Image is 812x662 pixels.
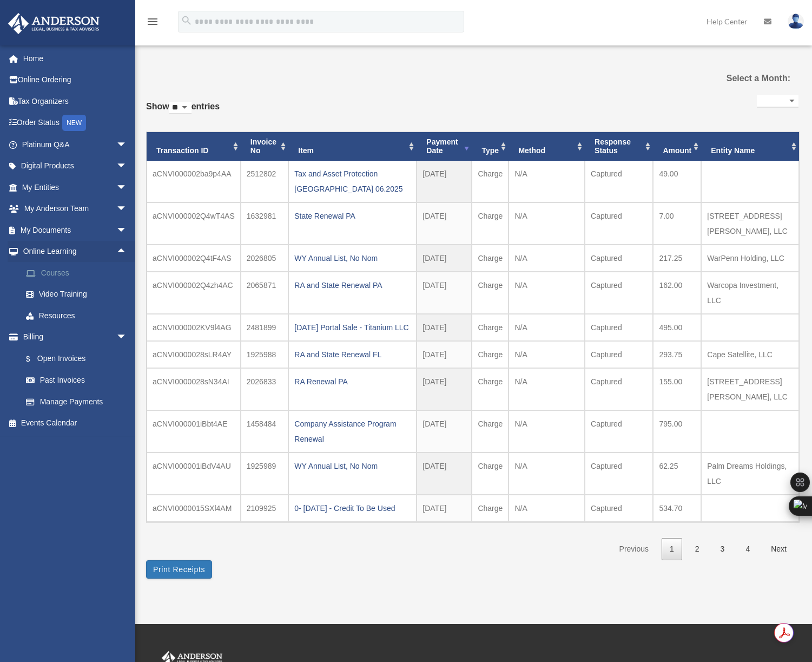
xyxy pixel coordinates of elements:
td: [DATE] [417,368,472,410]
span: $ [32,352,37,366]
td: [DATE] [417,202,472,245]
td: 2065871 [241,272,289,314]
td: Captured [585,410,653,453]
td: aCNVI000001iBbt4AE [147,410,241,453]
a: 4 [737,538,758,560]
td: [DATE] [417,453,472,495]
span: arrow_drop_down [116,326,138,349]
td: Charge [472,245,509,272]
th: Amount: activate to sort column ascending [653,132,701,161]
td: N/A [509,341,585,368]
th: Item: activate to sort column ascending [288,132,417,161]
td: Captured [585,314,653,341]
th: Transaction ID: activate to sort column ascending [147,132,241,161]
a: Courses [15,262,143,284]
td: 7.00 [653,202,701,245]
div: RA and State Renewal FL [294,347,411,362]
td: Cape Satellite, LLC [701,341,799,368]
div: RA and State Renewal PA [294,278,411,293]
td: Captured [585,368,653,410]
td: 2512802 [241,161,289,202]
div: WY Annual List, No Nom [294,251,411,266]
td: 49.00 [653,161,701,202]
td: Charge [472,341,509,368]
td: 2026833 [241,368,289,410]
select: Showentries [169,102,192,114]
td: 162.00 [653,272,701,314]
td: Captured [585,161,653,202]
a: Platinum Q&Aarrow_drop_down [8,134,143,155]
a: Previous [611,538,657,560]
th: Type: activate to sort column ascending [472,132,509,161]
td: Charge [472,368,509,410]
span: arrow_drop_up [116,241,138,263]
td: aCNVI0000028sN34AI [147,368,241,410]
img: User Pic [788,14,804,29]
label: Select a Month: [698,71,790,86]
td: [DATE] [417,245,472,272]
td: aCNVI000002Q4wT4AS [147,202,241,245]
a: Video Training [15,284,143,305]
td: [STREET_ADDRESS][PERSON_NAME], LLC [701,368,799,410]
td: [DATE] [417,272,472,314]
a: $Open Invoices [15,348,143,370]
td: Warcopa Investment, LLC [701,272,799,314]
td: N/A [509,314,585,341]
a: Resources [15,305,143,326]
td: WarPenn Holding, LLC [701,245,799,272]
td: 495.00 [653,314,701,341]
td: [DATE] [417,410,472,453]
td: 217.25 [653,245,701,272]
span: arrow_drop_down [116,155,138,178]
a: Billingarrow_drop_down [8,326,143,348]
td: 1458484 [241,410,289,453]
td: 795.00 [653,410,701,453]
a: Manage Payments [15,391,143,412]
div: [DATE] Portal Sale - Titanium LLC [294,320,411,335]
a: My Documentsarrow_drop_down [8,219,143,241]
img: Anderson Advisors Platinum Portal [5,13,103,34]
td: Charge [472,314,509,341]
label: Show entries [146,99,220,125]
td: N/A [509,245,585,272]
div: 0- [DATE] - Credit To Be Used [294,501,411,516]
td: [DATE] [417,341,472,368]
td: Charge [472,410,509,453]
a: 1 [662,538,682,560]
i: menu [146,15,159,28]
a: Next [763,538,795,560]
td: 2481899 [241,314,289,341]
a: Events Calendar [8,412,143,434]
td: Charge [472,272,509,314]
td: 2109925 [241,495,289,522]
td: 293.75 [653,341,701,368]
td: aCNVI000002ba9p4AA [147,161,241,202]
th: Payment Date: activate to sort column ascending [417,132,472,161]
div: WY Annual List, No Nom [294,458,411,474]
td: aCNVI000002Q4zh4AC [147,272,241,314]
td: N/A [509,272,585,314]
th: Invoice No: activate to sort column ascending [241,132,289,161]
td: N/A [509,453,585,495]
a: Order StatusNEW [8,112,143,134]
a: 3 [712,538,733,560]
td: Captured [585,202,653,245]
td: N/A [509,368,585,410]
td: 534.70 [653,495,701,522]
td: Captured [585,245,653,272]
td: N/A [509,161,585,202]
td: Captured [585,341,653,368]
a: Home [8,48,143,69]
td: Charge [472,202,509,245]
a: Online Ordering [8,69,143,91]
td: 1925989 [241,453,289,495]
td: Charge [472,453,509,495]
a: menu [146,19,159,28]
td: 155.00 [653,368,701,410]
span: arrow_drop_down [116,219,138,241]
span: arrow_drop_down [116,134,138,156]
div: NEW [62,115,86,131]
div: Company Assistance Program Renewal [294,416,411,447]
td: [STREET_ADDRESS][PERSON_NAME], LLC [701,202,799,245]
td: N/A [509,495,585,522]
